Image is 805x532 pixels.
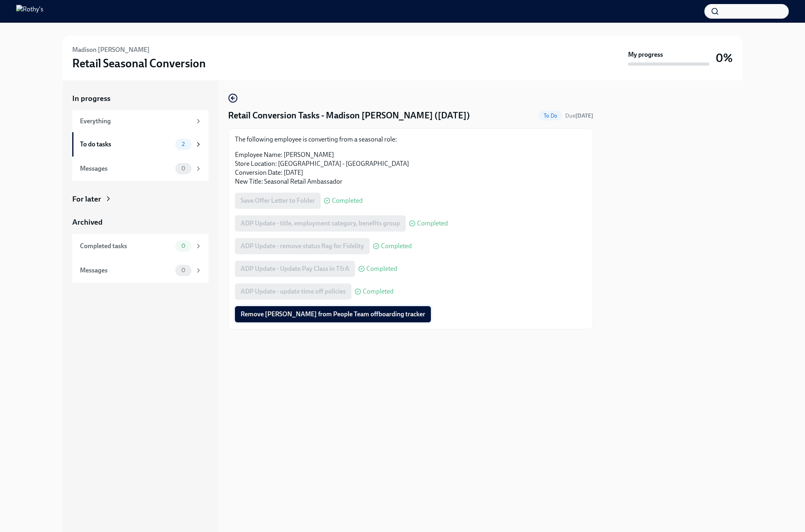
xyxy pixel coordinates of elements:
span: September 8th, 2025 09:00 [565,112,593,120]
span: Completed [366,266,397,272]
span: Completed [381,243,412,249]
img: Rothy's [16,5,43,18]
div: Messages [80,164,172,173]
strong: My progress [628,50,663,59]
a: Archived [72,217,209,227]
span: Completed [332,197,363,204]
span: Completed [417,220,448,227]
div: For later [72,194,101,204]
a: Messages0 [72,258,209,283]
span: Completed [363,288,394,295]
a: To do tasks2 [72,132,209,157]
button: Remove [PERSON_NAME] from People Team offboarding tracker [235,306,431,322]
a: For later [72,194,209,204]
div: Completed tasks [80,242,172,251]
strong: [DATE] [575,112,593,119]
p: Employee Name: [PERSON_NAME] Store Location: [GEOGRAPHIC_DATA] - [GEOGRAPHIC_DATA] Conversion Dat... [235,150,586,186]
h4: Retail Conversion Tasks - Madison [PERSON_NAME] ([DATE]) [228,109,470,122]
span: Remove [PERSON_NAME] from People Team offboarding tracker [241,310,425,318]
span: Due [565,112,593,119]
div: Messages [80,266,172,275]
span: To Do [539,113,562,119]
span: 2 [177,141,189,147]
a: Everything [72,110,209,132]
span: 0 [176,267,190,273]
h3: Retail Seasonal Conversion [72,56,206,71]
div: Everything [80,117,192,126]
h6: Madison [PERSON_NAME] [72,45,150,54]
h3: 0% [716,51,733,65]
a: Completed tasks0 [72,234,209,258]
a: In progress [72,93,209,104]
p: The following employee is converting from a seasonal role: [235,135,586,144]
div: To do tasks [80,140,172,149]
span: 0 [176,243,190,249]
span: 0 [176,165,190,172]
a: Messages0 [72,157,209,181]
